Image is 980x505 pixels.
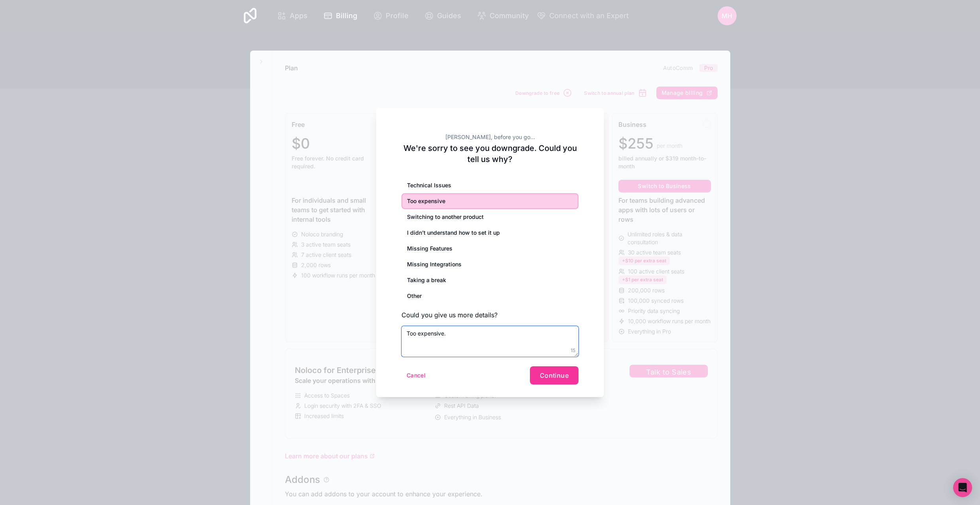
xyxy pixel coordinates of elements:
[401,143,579,165] h2: We're sorry to see you downgrade. Could you tell us why?
[953,478,972,497] div: Open Intercom Messenger
[401,272,579,288] div: Taking a break
[401,225,579,241] div: I didn’t understand how to set it up
[401,326,579,357] textarea: Too expensive.
[401,310,579,320] h3: Could you give us more details?
[401,133,579,141] h2: [PERSON_NAME], before you go...
[540,371,569,379] span: Continue
[401,177,579,193] div: Technical Issues
[401,288,579,304] div: Other
[401,369,431,382] button: Cancel
[401,256,579,272] div: Missing Integrations
[401,193,579,209] div: Too expensive
[530,366,579,384] button: Continue
[401,241,579,256] div: Missing Features
[401,209,579,225] div: Switching to another product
